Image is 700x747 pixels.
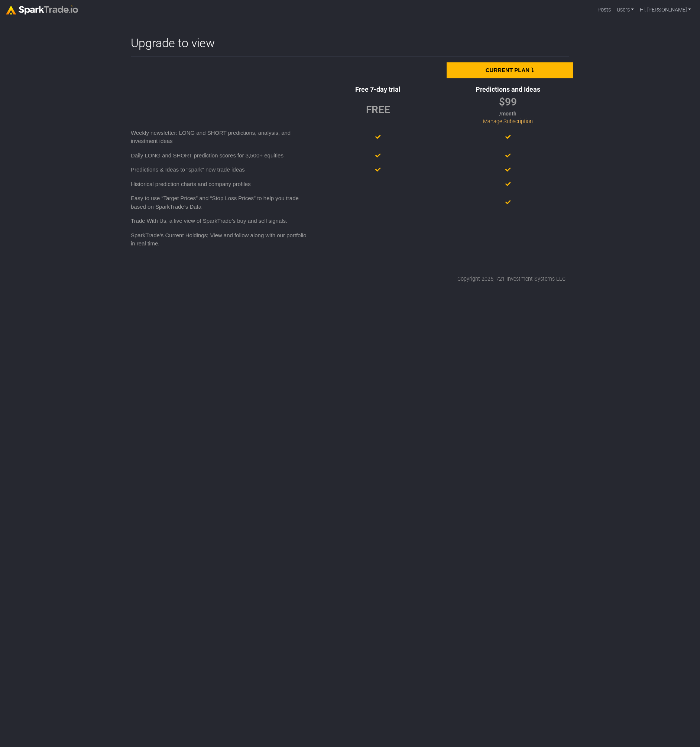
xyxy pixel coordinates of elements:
a: Hi, [PERSON_NAME] [637,3,694,17]
div: Predictions & Ideas to “spark” new trade ideas [127,166,313,174]
img: sparktrade.png [6,6,78,14]
div: Current Plan ⤵ [486,66,534,75]
a: Users [614,3,637,17]
div: Copyright 2025, 721 Investment Systems LLC [457,275,565,283]
div: $99 [499,94,517,110]
div: Daily LONG and SHORT prediction scores for 3,500+ equities [127,151,313,160]
div: Trade With Us, a live view of SparkTrade’s buy and sell signals. [127,217,313,225]
h2: Upgrade to view [131,36,215,50]
div: /month [499,110,516,118]
div: Free 7-day trial [313,84,443,94]
div: FREE [366,102,390,118]
div: Easy to use “Target Prices” and “Stop Loss Prices” to help you trade based on SparkTrade’s Data [127,194,313,211]
a: Posts [594,3,614,17]
div: Predictions and Ideas [443,84,573,94]
div: Weekly newsletter: LONG and SHORT predictions, analysis, and investment ideas [127,129,313,146]
div: Historical prediction charts and company profiles [127,180,313,189]
div: SparkTrade’s Current Holdings; View and follow along with our portfolio in real time. [127,231,313,248]
a: Manage Subscription [483,118,533,125]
